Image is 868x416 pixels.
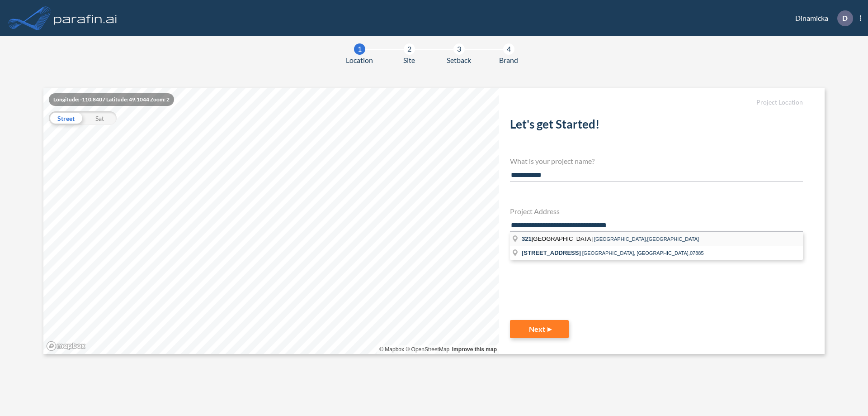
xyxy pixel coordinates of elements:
span: Setback [447,55,471,66]
span: Brand [499,55,518,66]
span: [GEOGRAPHIC_DATA], [GEOGRAPHIC_DATA],07885 [582,250,704,256]
div: Sat [83,111,117,125]
a: Mapbox homepage [46,341,86,351]
a: OpenStreetMap [406,346,449,353]
div: 3 [453,43,465,55]
span: [GEOGRAPHIC_DATA] [522,235,594,242]
div: 1 [354,43,365,55]
a: Improve this map [452,346,497,353]
div: Street [49,111,83,125]
div: 4 [503,43,514,55]
img: logo [52,9,119,27]
h4: Project Address [510,207,803,215]
p: D [842,14,848,22]
span: [GEOGRAPHIC_DATA],[GEOGRAPHIC_DATA] [594,236,699,242]
span: 321 [522,235,532,242]
span: Location [346,55,373,66]
h5: Project Location [510,99,803,106]
h4: What is your project name? [510,157,803,165]
span: Site [403,55,415,66]
div: 2 [404,43,415,55]
span: [STREET_ADDRESS] [522,249,581,256]
canvas: Map [43,88,499,354]
button: Next [510,320,569,338]
h2: Let's get Started! [510,117,803,135]
a: Mapbox [379,346,404,353]
div: Longitude: -110.8407 Latitude: 49.1044 Zoom: 2 [49,93,174,106]
div: Dinamicka [782,10,861,26]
